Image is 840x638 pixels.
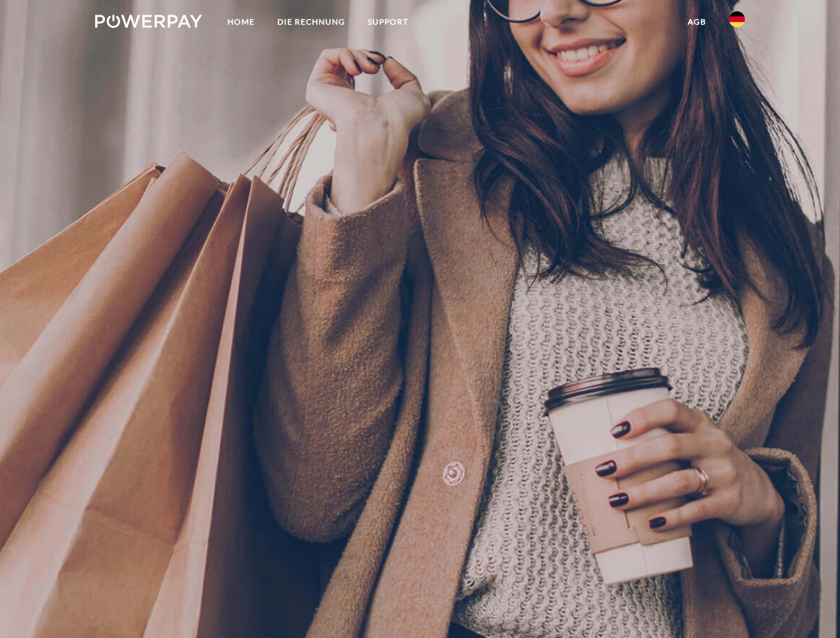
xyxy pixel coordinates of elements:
[216,10,266,34] a: Home
[729,11,745,27] img: de
[356,10,420,34] a: SUPPORT
[95,15,202,28] img: logo-powerpay-white.svg
[676,10,718,34] a: agb
[266,10,356,34] a: DIE RECHNUNG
